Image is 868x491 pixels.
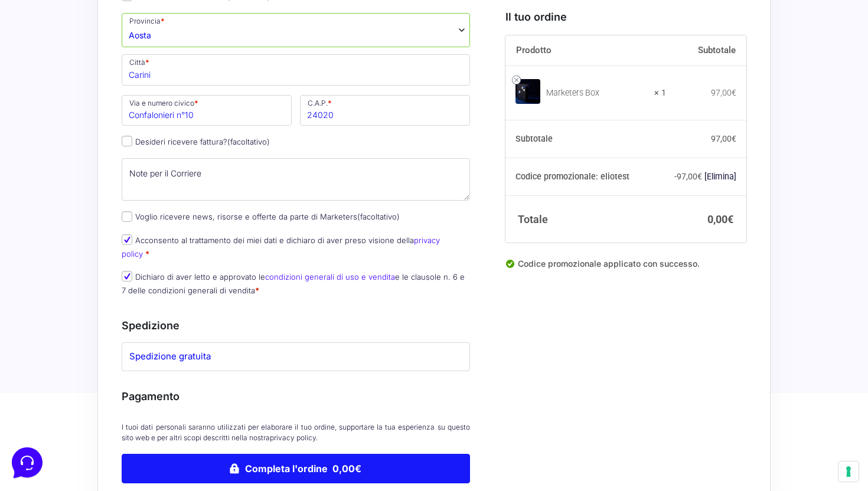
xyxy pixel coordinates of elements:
td: - [666,158,746,195]
th: Subtotale [505,120,666,158]
span: € [732,88,736,97]
input: Desideri ricevere fattura?(facoltativo) [122,136,132,146]
h3: Pagamento [122,388,470,404]
span: Inizia una conversazione [77,106,174,116]
h2: Ciao da Marketers 👋 [9,9,198,28]
span: 97,00 [677,171,702,181]
label: Acconsento al trattamento dei miei dati e dichiaro di aver preso visione della [122,235,440,258]
label: Spedizione gratuita [129,350,462,364]
span: € [727,213,733,225]
button: Aiuto [154,379,227,406]
img: dark [38,66,61,90]
button: Completa l'ordine 0,00€ [122,454,470,483]
button: Home [9,379,82,406]
button: Le tue preferenze relative al consenso per le tecnologie di tracciamento [838,461,859,482]
bdi: 0,00 [707,213,733,225]
button: Inizia una conversazione [19,99,217,123]
p: Messaggi [102,395,134,406]
img: dark [57,66,80,90]
span: (facoltativo) [227,137,270,146]
strong: × 1 [654,87,666,99]
span: Aosta [129,29,151,41]
a: privacy policy [270,433,316,442]
span: (facoltativo) [357,212,400,221]
button: Messaggi [82,379,155,406]
bdi: 97,00 [711,133,736,143]
img: Marketers Box [515,78,540,103]
img: dark [19,66,43,90]
th: Codice promozionale: eliotest [505,158,666,195]
a: Apri Centro Assistenza [126,146,217,156]
input: C.A.P. * [300,95,470,126]
iframe: Customerly Messenger Launcher [9,445,45,480]
input: Voglio ricevere news, risorse e offerte da parte di Marketers(facoltativo) [122,211,132,222]
th: Totale [505,195,666,243]
input: Dichiaro di aver letto e approvato lecondizioni generali di uso e venditae le clausole n. 6 e 7 d... [122,271,132,281]
label: Desideri ricevere fattura? [122,137,270,146]
p: Home [35,395,56,406]
label: Dichiaro di aver letto e approvato le e le clausole n. 6 e 7 delle condizioni generali di vendita [122,272,465,295]
input: Acconsento al trattamento dei miei dati e dichiaro di aver preso visione dellaprivacy policy [122,234,132,245]
p: Aiuto [182,395,199,406]
span: Provincia [122,13,470,47]
h3: Spedizione [122,317,470,333]
span: € [697,171,702,181]
span: € [732,133,736,143]
h3: Il tuo ordine [505,9,746,25]
div: Codice promozionale applicato con successo. [505,257,746,280]
input: Via e numero civico * [122,95,292,126]
input: Cerca un articolo... [27,172,193,184]
div: Marketers Box [546,87,647,99]
a: condizioni generali di uso e vendita [265,272,395,281]
th: Subtotale [666,35,746,66]
span: Le tue conversazioni [19,47,100,57]
bdi: 97,00 [711,88,736,97]
th: Prodotto [505,35,666,66]
input: Città * [122,54,470,85]
label: Voglio ricevere news, risorse e offerte da parte di Marketers [122,212,400,221]
span: Trova una risposta [19,146,92,156]
a: Rimuovi il codice promozionale eliotest [704,171,736,181]
p: I tuoi dati personali saranno utilizzati per elaborare il tuo ordine, supportare la tua esperienz... [122,422,470,443]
